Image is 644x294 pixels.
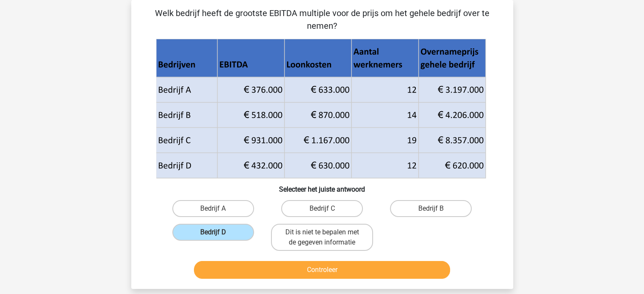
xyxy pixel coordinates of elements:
[172,224,254,241] label: Bedrijf D
[172,200,254,217] label: Bedrijf A
[281,200,363,217] label: Bedrijf C
[271,224,373,251] label: Dit is niet te bepalen met de gegeven informatie
[145,7,500,32] p: Welk bedrijf heeft de grootste EBITDA multiple voor de prijs om het gehele bedrijf over te nemen?
[194,261,450,279] button: Controleer
[390,200,472,217] label: Bedrijf B
[145,179,500,193] h6: Selecteer het juiste antwoord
